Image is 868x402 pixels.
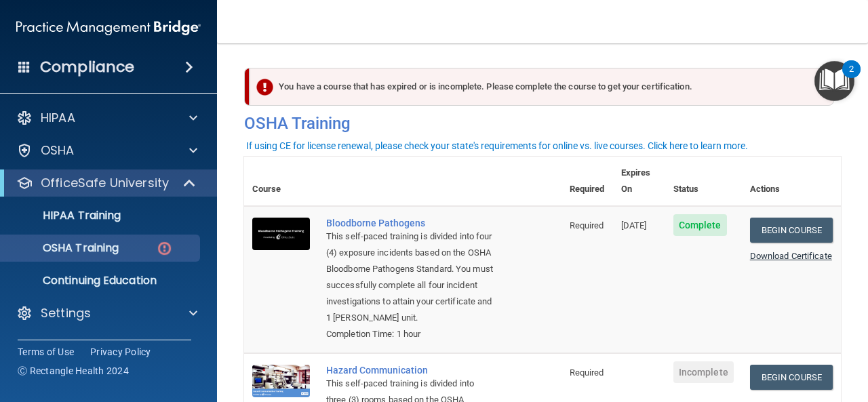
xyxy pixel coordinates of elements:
[326,228,494,326] div: This self-paced training is divided into four (4) exposure incidents based on the OSHA Bloodborne...
[665,157,742,206] th: Status
[9,209,121,222] p: HIPAA Training
[256,79,273,96] img: exclamation-circle-solid-danger.72ef9ffc.png
[41,142,75,159] p: OSHA
[561,157,613,206] th: Required
[742,157,841,206] th: Actions
[673,361,734,383] span: Incomplete
[570,367,604,378] span: Required
[621,220,647,230] span: [DATE]
[9,241,119,255] p: OSHA Training
[41,175,169,191] p: OfficeSafe University
[41,110,75,126] p: HIPAA
[16,142,197,159] a: OSHA
[18,345,74,359] a: Terms of Use
[750,365,833,390] a: Begin Course
[244,114,841,133] h4: OSHA Training
[16,305,197,321] a: Settings
[326,326,494,342] div: Completion Time: 1 hour
[16,110,197,126] a: HIPAA
[250,68,834,106] div: You have a course that has expired or is incomplete. Please complete the course to get your certi...
[570,220,604,230] span: Required
[750,218,833,243] a: Begin Course
[18,364,129,378] span: Ⓒ Rectangle Health 2024
[244,139,750,153] button: If using CE for license renewal, please check your state's requirements for online vs. live cours...
[750,251,832,261] a: Download Certificate
[156,240,173,257] img: danger-circle.6113f641.png
[16,175,197,191] a: OfficeSafe University
[9,274,194,287] p: Continuing Education
[673,214,727,236] span: Complete
[90,345,151,359] a: Privacy Policy
[326,365,494,376] a: Hazard Communication
[244,157,318,206] th: Course
[814,61,854,101] button: Open Resource Center, 2 new notifications
[613,157,665,206] th: Expires On
[41,305,91,321] p: Settings
[40,58,134,77] h4: Compliance
[246,141,748,150] div: If using CE for license renewal, please check your state's requirements for online vs. live cours...
[849,69,854,87] div: 2
[326,218,494,228] a: Bloodborne Pathogens
[16,14,201,41] img: PMB logo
